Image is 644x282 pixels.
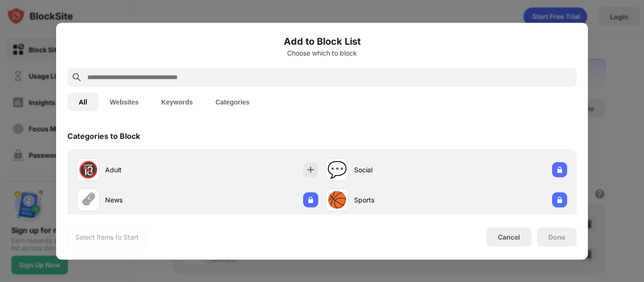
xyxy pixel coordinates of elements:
div: 🗞 [80,190,96,209]
h6: Add to Block List [67,34,577,48]
img: search.svg [71,72,83,83]
div: Adult [105,165,198,175]
div: Choose which to block [67,49,577,56]
div: Select Items to Start [75,232,139,242]
div: Social [354,165,446,175]
button: Categories [204,92,261,111]
div: Categories to Block [67,131,140,140]
div: 💬 [327,160,347,179]
button: Keywords [150,92,204,111]
div: 🔞 [78,160,98,179]
button: All [67,92,99,111]
div: 🏀 [327,190,347,209]
button: Websites [99,92,150,111]
div: News [105,195,198,205]
div: Cancel [498,233,520,241]
div: Sports [354,195,446,205]
div: Done [548,233,565,241]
